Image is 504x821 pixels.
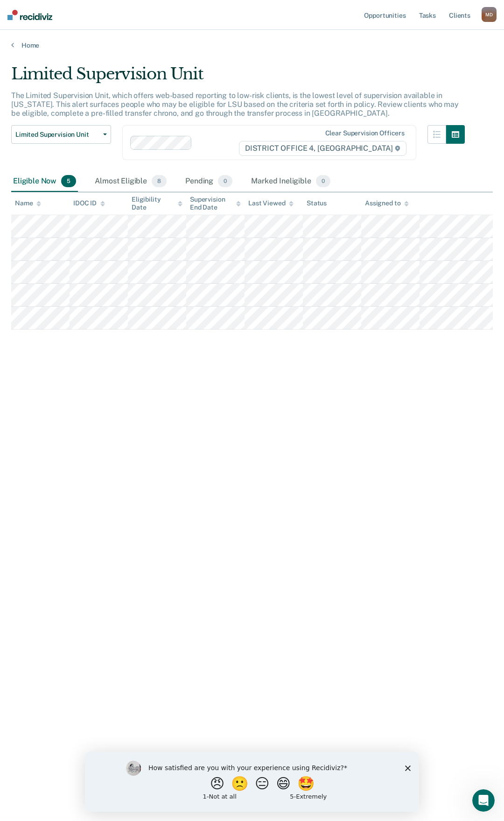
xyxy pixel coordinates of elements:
[11,64,465,91] div: Limited Supervision Unit
[85,751,419,812] iframe: Survey by Kim from Recidiviz
[249,171,332,192] div: Marked Ineligible0
[365,199,409,207] div: Assigned to
[73,199,105,207] div: IDOC ID
[11,171,78,192] div: Eligible Now5
[239,141,406,156] span: DISTRICT OFFICE 4, [GEOGRAPHIC_DATA]
[15,199,41,207] div: Name
[482,7,497,22] div: M D
[248,199,294,207] div: Last Viewed
[7,10,52,20] img: Recidiviz
[325,129,405,137] div: Clear supervision officers
[482,7,497,22] button: MD
[11,41,493,49] a: Home
[132,196,182,211] div: Eligibility Date
[152,175,167,187] span: 8
[218,175,232,187] span: 0
[15,131,99,139] span: Limited Supervision Unit
[93,171,168,192] div: Almost Eligible8
[11,91,459,118] p: The Limited Supervision Unit, which offers web-based reporting to low-risk clients, is the lowest...
[183,171,234,192] div: Pending0
[307,199,327,207] div: Status
[11,125,111,144] button: Limited Supervision Unit
[190,196,241,211] div: Supervision End Date
[472,789,495,812] iframe: Intercom live chat
[316,175,330,187] span: 0
[61,175,76,187] span: 5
